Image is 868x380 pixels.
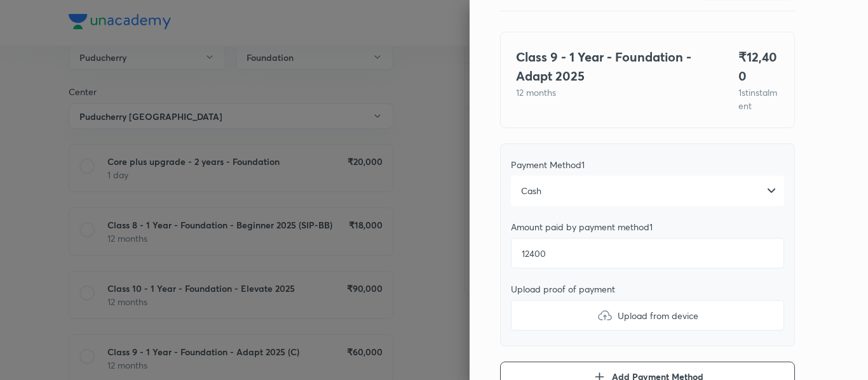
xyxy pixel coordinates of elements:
[511,221,784,233] div: Amount paid by payment method 1
[738,48,779,86] h4: ₹ 12,400
[516,86,708,99] p: 12 months
[511,284,784,295] div: Upload proof of payment
[511,159,784,171] div: Payment Method 1
[738,86,779,112] p: 1 st instalment
[511,238,784,268] input: Add amount
[516,48,708,86] h4: Class 9 - 1 Year - Foundation - Adapt 2025
[521,185,541,197] span: Cash
[597,308,613,323] img: upload
[618,309,698,322] span: Upload from device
